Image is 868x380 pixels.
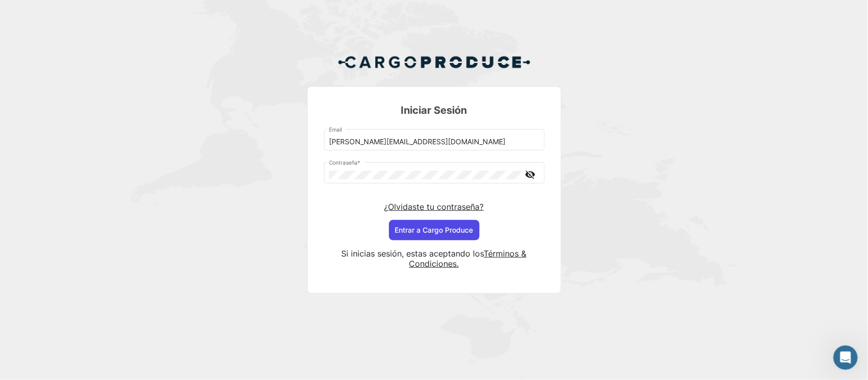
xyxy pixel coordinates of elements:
img: Cargo Produce Logo [338,50,531,74]
span: Si inicias sesión, estas aceptando los [342,248,484,259]
input: Email [329,138,539,146]
iframe: Intercom live chat [833,345,858,370]
mat-icon: visibility_off [524,168,536,181]
a: ¿Olvidaste tu contraseña? [384,202,484,212]
h3: Iniciar Sesión [324,103,545,117]
button: Entrar a Cargo Produce [389,220,480,240]
a: Términos & Condiciones. [409,248,527,269]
